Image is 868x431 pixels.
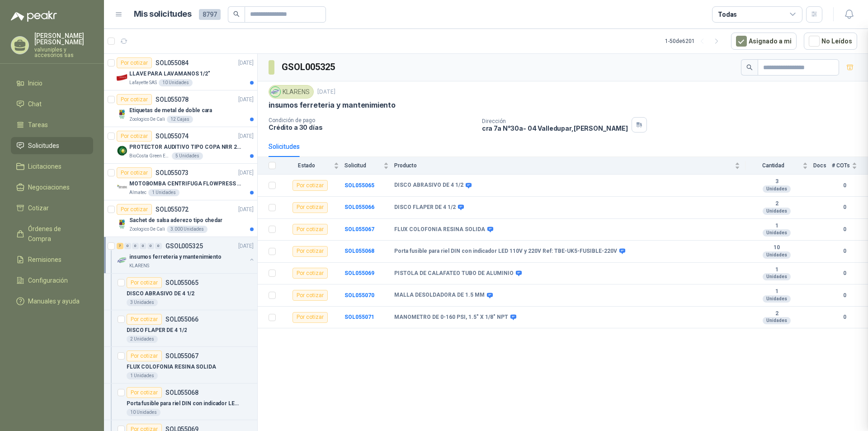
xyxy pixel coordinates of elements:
a: Manuales y ayuda [11,293,93,310]
a: Tareas [11,116,93,133]
span: Negociaciones [28,182,70,192]
a: Órdenes de Compra [11,220,93,247]
span: Configuración [28,275,68,285]
span: Órdenes de Compra [28,224,85,244]
h1: Mis solicitudes [134,8,192,21]
p: [PERSON_NAME] [PERSON_NAME] [34,33,93,45]
img: Logo peakr [11,11,57,22]
span: Remisiones [28,255,61,265]
a: Chat [11,95,93,113]
div: Todas [718,9,737,19]
span: Chat [28,99,42,109]
span: 8797 [199,9,221,20]
span: Tareas [28,120,48,130]
span: Solicitudes [28,141,59,151]
p: valvuniples y accesorios sas [34,47,93,58]
span: search [233,11,240,17]
a: Configuración [11,272,93,289]
a: Negociaciones [11,179,93,196]
a: Cotizar [11,199,93,217]
a: Solicitudes [11,137,93,154]
span: Cotizar [28,203,49,213]
span: Manuales y ayuda [28,296,80,306]
span: Licitaciones [28,161,61,171]
a: Remisiones [11,251,93,268]
a: Inicio [11,75,93,92]
span: Inicio [28,78,42,88]
a: Licitaciones [11,158,93,175]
